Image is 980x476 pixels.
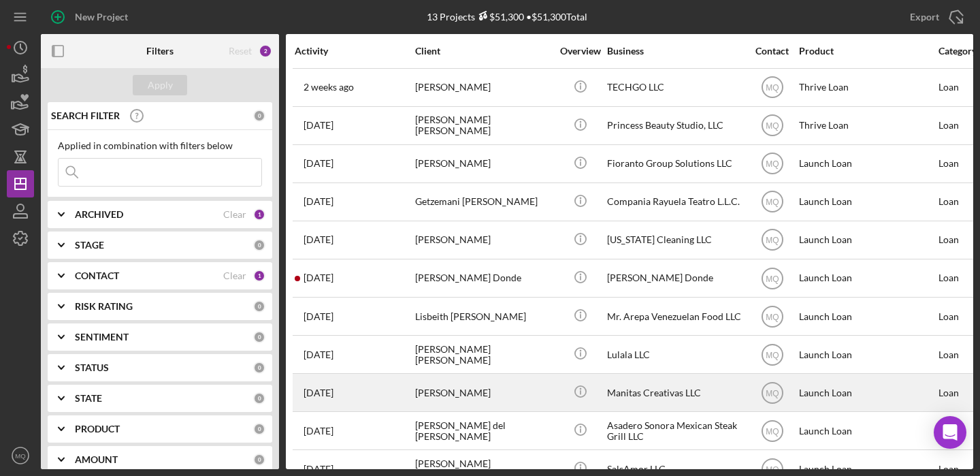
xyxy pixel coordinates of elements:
text: MQ [766,465,779,475]
div: Launch Loan [799,336,935,372]
text: MQ [766,426,779,436]
div: Clear [223,270,246,281]
text: MQ [15,452,25,460]
div: Launch Loan [799,413,935,449]
div: Product [799,46,935,57]
div: Lisbeith [PERSON_NAME] [415,298,551,334]
div: Mr. Arepa Venezuelan Food LLC [607,298,743,334]
div: Manitas Creativas LLC [607,375,743,411]
text: MQ [766,312,779,321]
div: 13 Projects • $51,300 Total [427,11,587,22]
b: SEARCH FILTER [51,110,120,121]
div: Compania Rayuela Teatro L.L.C. [607,184,743,220]
div: 0 [253,331,265,343]
b: STATUS [75,362,109,373]
text: MQ [766,236,779,245]
div: Launch Loan [799,222,935,258]
div: 0 [253,110,265,122]
div: 1 [253,208,265,221]
text: MQ [766,274,779,283]
div: Thrive Loan [799,69,935,106]
div: Client [415,46,551,57]
div: New Project [75,3,128,31]
div: 1 [253,270,265,282]
div: Launch Loan [799,298,935,334]
div: Launch Loan [799,260,935,296]
time: 2025-08-29 17:57 [304,349,333,360]
div: Launch Loan [799,146,935,182]
div: Contact [747,46,798,57]
time: 2025-09-16 15:59 [304,464,333,475]
div: Thrive Loan [799,108,935,144]
div: Applied in combination with filters below [58,140,262,151]
b: STAGE [75,240,104,251]
div: 0 [253,454,265,466]
div: Clear [223,209,246,220]
div: [PERSON_NAME] [PERSON_NAME] [415,336,551,372]
div: [PERSON_NAME] del [PERSON_NAME] [415,413,551,449]
div: TECHGO LLC [607,69,743,106]
div: Princess Beauty Studio, LLC [607,108,743,144]
text: MQ [766,388,779,398]
b: PRODUCT [75,424,120,434]
div: 0 [253,423,265,435]
div: [PERSON_NAME] [415,146,551,182]
time: 2025-07-23 17:09 [304,120,333,131]
text: MQ [766,197,779,207]
div: 0 [253,362,265,374]
button: New Project [41,3,142,31]
div: [PERSON_NAME] [415,222,551,258]
b: STATE [75,393,102,404]
div: Lulala LLC [607,336,743,372]
b: AMOUNT [75,454,118,465]
text: MQ [766,121,779,131]
div: $51,300 [475,11,524,22]
div: [PERSON_NAME] [PERSON_NAME] [415,108,551,144]
time: 2025-08-19 23:36 [304,387,333,398]
div: [PERSON_NAME] Donde [415,260,551,296]
div: Overview [555,46,606,57]
div: 0 [253,300,265,313]
div: Getzemani [PERSON_NAME] [415,184,551,220]
div: Apply [148,75,173,95]
time: 2025-09-11 16:14 [304,311,333,322]
b: SENTIMENT [75,332,129,343]
div: [PERSON_NAME] [415,375,551,411]
time: 2025-09-09 22:20 [304,234,333,245]
div: Fioranto Group Solutions LLC [607,146,743,182]
time: 2025-09-08 22:19 [304,82,354,93]
time: 2025-08-31 21:17 [304,196,333,207]
b: Filters [146,46,174,57]
div: Launch Loan [799,184,935,220]
div: [PERSON_NAME] Donde [607,260,743,296]
div: 2 [259,44,272,58]
div: Reset [229,46,252,57]
b: CONTACT [75,270,119,281]
button: MQ [7,442,34,469]
b: ARCHIVED [75,209,123,220]
div: 0 [253,392,265,404]
div: 0 [253,239,265,251]
time: 2025-09-18 18:51 [304,272,333,283]
time: 2025-08-14 19:05 [304,426,333,437]
time: 2025-08-28 02:47 [304,158,333,169]
div: [PERSON_NAME] [415,69,551,106]
b: RISK RATING [75,301,133,312]
text: MQ [766,159,779,169]
div: Asadero Sonora Mexican Steak Grill LLC [607,413,743,449]
button: Export [896,3,973,31]
div: [US_STATE] Cleaning LLC [607,222,743,258]
button: Apply [133,75,187,95]
text: MQ [766,350,779,360]
text: MQ [766,83,779,93]
div: Open Intercom Messenger [934,416,966,449]
div: Launch Loan [799,375,935,411]
div: Activity [295,46,414,57]
div: Export [910,3,939,31]
div: Business [607,46,743,57]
